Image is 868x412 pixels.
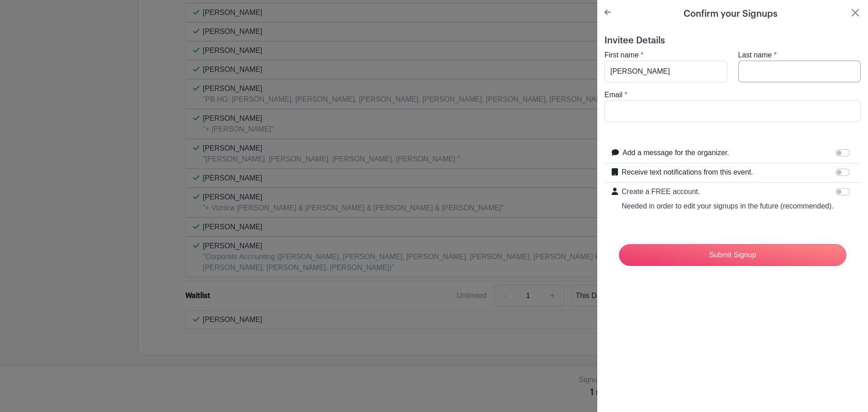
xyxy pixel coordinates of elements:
button: Close [850,7,861,18]
p: Needed in order to edit your signups in the future (recommended). [622,201,834,212]
label: First name [604,50,639,61]
label: Last name [738,50,772,61]
p: Create a FREE account. [622,186,834,197]
h5: Confirm your Signups [684,7,778,21]
label: Receive text notifications from this event. [622,167,753,178]
label: Email [604,90,623,100]
h5: Invitee Details [604,35,861,46]
label: Add a message for the organizer. [623,147,729,158]
input: Submit Signup [619,244,846,266]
